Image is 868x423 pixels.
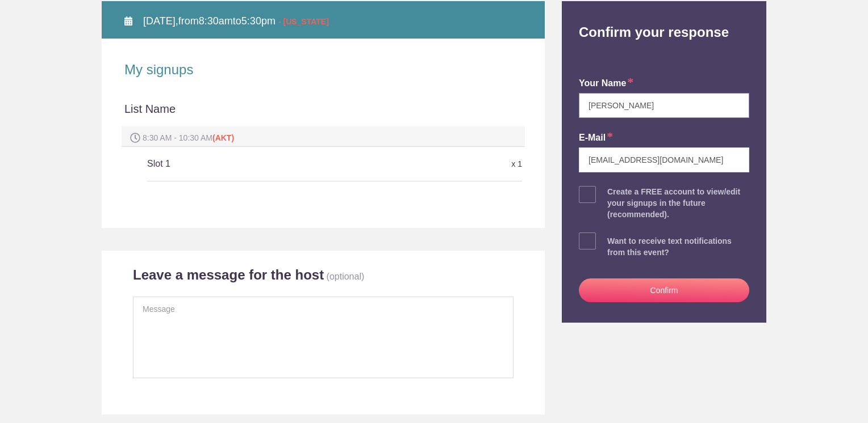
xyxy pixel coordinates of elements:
[607,235,749,258] div: Want to receive text notifications from this event?
[130,133,140,143] img: Spot time
[147,153,397,175] h5: Slot 1
[143,15,178,27] span: [DATE],
[579,77,633,90] label: your name
[124,61,522,78] h2: My signups
[579,278,749,302] button: Confirm
[212,133,234,142] span: (AKT)
[278,17,329,26] span: - [US_STATE]
[241,15,276,27] span: 5:30pm
[124,16,132,26] img: Calendar alt
[143,15,329,27] span: from to
[199,15,233,27] span: 8:30am
[124,101,522,127] div: List Name
[579,132,613,145] label: E-mail
[133,267,324,284] h2: Leave a message for the host
[122,126,525,147] div: 8:30 AM - 10:30 AM
[579,93,749,118] input: e.g. Julie Farrell
[579,147,749,172] input: e.g. julie@gmail.com
[607,186,749,220] div: Create a FREE account to view/edit your signups in the future (recommended).
[570,1,758,41] h2: Confirm your response
[397,154,522,174] div: x 1
[327,272,365,281] p: (optional)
